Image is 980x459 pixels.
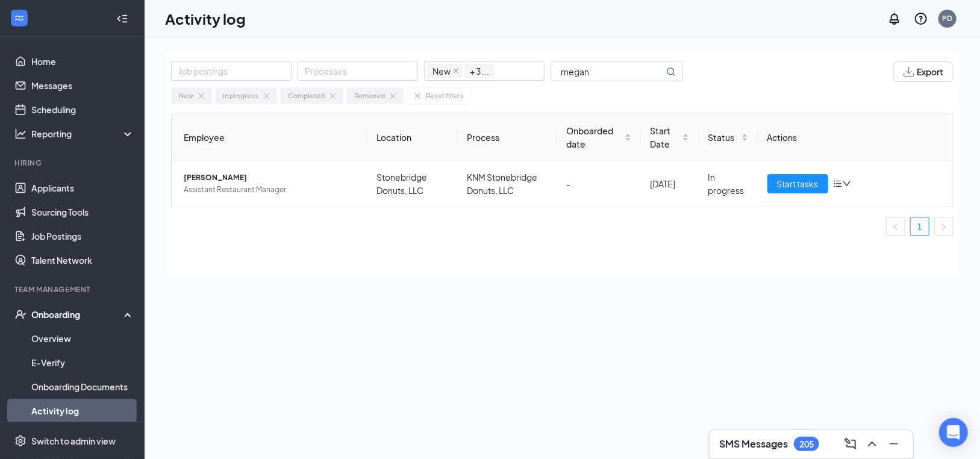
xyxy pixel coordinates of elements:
a: Sourcing Tools [31,200,134,224]
th: Onboarded date [557,114,641,161]
div: Removed [354,90,385,101]
li: Previous Page [886,217,905,236]
th: Location [367,114,457,161]
div: Team Management [14,284,132,295]
td: Stonebridge Donuts, LLC [367,161,457,207]
div: Completed [288,90,325,101]
a: Job Postings [31,224,134,248]
div: - [566,177,631,190]
svg: Settings [14,435,27,447]
button: ChevronUp [863,434,882,454]
button: Start tasks [767,174,828,193]
span: Start tasks [777,177,819,190]
h1: Activity log [165,8,246,29]
span: Status [708,131,739,144]
span: close [453,68,459,74]
div: In progress [708,170,748,197]
th: Status [699,114,758,161]
div: Reset filters [426,90,464,101]
span: Onboarded date [566,124,622,151]
span: [PERSON_NAME] [184,172,357,184]
div: In progress [223,90,258,101]
svg: Notifications [887,11,902,26]
span: Assistant Restaurant Manager [184,184,357,196]
span: + 3 ... [464,64,495,78]
span: Start Date [651,124,680,151]
a: 1 [911,217,929,236]
span: New [427,64,462,78]
div: New [179,90,193,101]
div: [DATE] [651,177,689,190]
span: bars [833,179,843,189]
div: Reporting [31,128,135,140]
span: down [843,180,851,188]
div: Onboarding [31,308,124,320]
svg: MagnifyingGlass [666,67,676,76]
button: left [886,217,905,236]
a: Onboarding Documents [31,375,134,399]
td: KNM Stonebridge Donuts, LLC [458,161,557,207]
div: 205 [799,439,814,449]
a: Talent Network [31,248,134,272]
svg: WorkstreamLogo [13,12,25,24]
th: Process [458,114,557,161]
a: Activity log [31,399,134,423]
svg: QuestionInfo [914,11,928,26]
h3: SMS Messages [719,437,788,451]
th: Start Date [641,114,699,161]
div: Hiring [14,158,132,168]
button: Export [893,61,953,82]
th: Employee [172,114,367,161]
th: Actions [758,114,953,161]
span: New [432,64,451,78]
svg: ChevronUp [865,437,879,451]
button: Minimize [884,434,904,454]
a: E-Verify [31,351,134,375]
div: PD [943,13,953,23]
a: Scheduling [31,98,134,122]
a: Messages [31,73,134,98]
span: + 3 ... [470,64,489,78]
svg: Collapse [116,13,128,25]
a: Home [31,49,134,73]
a: Applicants [31,176,134,200]
a: Overview [31,326,134,351]
svg: ComposeMessage [843,437,858,451]
svg: UserCheck [14,308,27,320]
span: left [892,223,899,231]
button: ComposeMessage [841,434,860,454]
li: Next Page [934,217,953,236]
div: Switch to admin view [31,435,116,447]
li: 1 [910,217,929,236]
svg: Analysis [14,128,27,140]
button: right [934,217,953,236]
svg: Minimize [887,437,901,451]
span: Export [917,67,943,76]
div: Open Intercom Messenger [939,418,968,447]
span: right [940,223,947,231]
